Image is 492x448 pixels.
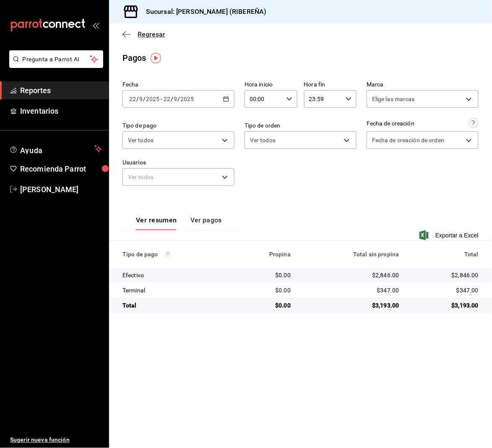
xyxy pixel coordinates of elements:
[122,168,234,186] div: Ver todos
[122,271,227,279] div: Efectivo
[122,160,234,166] label: Usuarios
[367,119,414,128] div: Fecha de creación
[174,96,178,102] input: --
[304,82,357,88] label: Hora fin
[240,286,291,294] div: $0.00
[304,301,399,310] div: $3,193.00
[171,96,173,102] span: /
[20,184,102,195] span: [PERSON_NAME]
[128,136,154,144] span: Ver todos
[245,82,297,88] label: Hora inicio
[122,286,227,294] div: Terminal
[139,96,143,102] input: --
[413,251,479,258] div: Total
[240,251,291,258] div: Propina
[304,271,399,279] div: $2,846.00
[136,96,139,102] span: /
[6,61,103,70] a: Pregunta a Parrot AI
[245,123,357,129] label: Tipo de orden
[151,53,161,63] img: Tooltip marker
[92,22,99,29] button: open_drawer_menu
[165,251,171,257] svg: Los pagos realizados con Pay y otras terminales son montos brutos.
[10,436,102,445] span: Sugerir nueva función
[139,7,266,17] h3: Sucursal: [PERSON_NAME] (RIBEREÑA)
[122,52,146,64] div: Pagos
[122,251,227,258] div: Tipo de pago
[413,271,479,279] div: $2,846.00
[23,55,90,64] span: Pregunta a Parrot AI
[9,50,103,68] button: Pregunta a Parrot AI
[250,136,276,144] span: Ver todos
[180,96,195,102] input: ----
[240,301,291,310] div: $0.00
[240,271,291,279] div: $0.00
[163,96,171,102] input: --
[413,301,479,310] div: $3,193.00
[20,144,91,154] span: Ayuda
[20,85,102,96] span: Reportes
[367,82,479,88] label: Marca
[304,286,399,294] div: $347.00
[129,96,136,102] input: --
[138,30,165,38] span: Regresar
[143,96,146,102] span: /
[190,216,222,230] button: Ver pagos
[122,82,234,88] label: Fecha
[122,30,165,38] button: Regresar
[146,96,160,102] input: ----
[122,301,227,310] div: Total
[161,96,162,102] span: -
[136,216,222,230] div: navigation tabs
[178,96,180,102] span: /
[413,286,479,294] div: $347.00
[136,216,177,230] button: Ver resumen
[304,251,399,258] div: Total sin propina
[122,123,234,129] label: Tipo de pago
[372,95,415,103] span: Elige las marcas
[20,105,102,117] span: Inventarios
[20,163,102,175] span: Recomienda Parrot
[372,136,444,144] span: Fecha de creación de orden
[421,230,479,240] button: Exportar a Excel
